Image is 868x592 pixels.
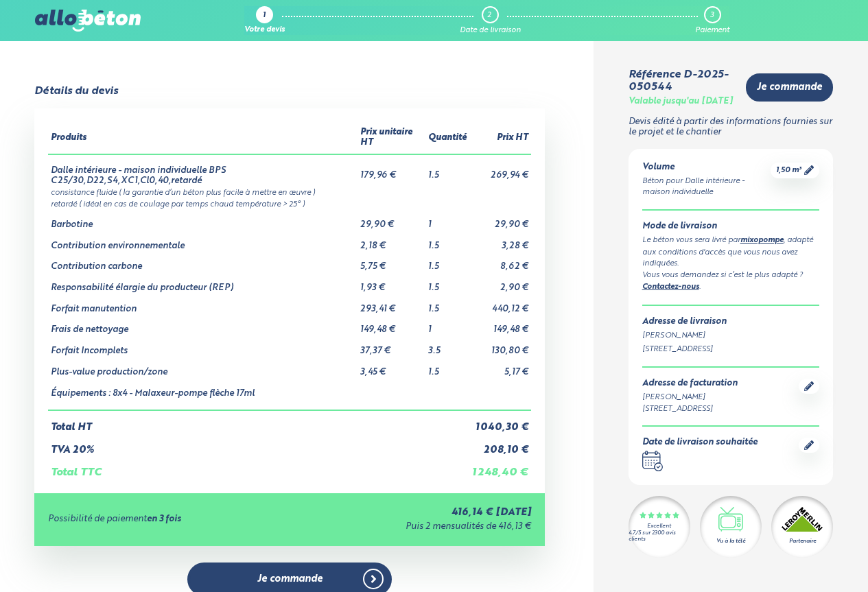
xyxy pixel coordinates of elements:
[48,410,469,434] td: Total HT
[425,357,469,378] td: 1.5
[297,507,532,519] div: 416,14 € [DATE]
[789,537,816,545] div: Partenaire
[244,26,285,35] div: Votre devis
[469,272,531,294] td: 2,90 €
[642,330,820,342] div: [PERSON_NAME]
[746,73,833,102] a: Je commande
[642,283,699,291] a: Contactez-nous
[357,272,426,294] td: 1,93 €
[642,344,820,355] div: [STREET_ADDRESS]
[647,523,671,530] div: Excellent
[263,12,266,21] div: 1
[257,573,322,585] span: Je commande
[425,272,469,294] td: 1.5
[460,6,521,35] a: 2 Date de livraison
[629,117,834,137] p: Devis édité à partir des informations fournies sur le projet et le chantier
[469,154,531,186] td: 269,94 €
[147,514,181,523] strong: en 3 fois
[357,122,426,154] th: Prix unitaire HT
[642,222,820,232] div: Mode de livraison
[244,6,285,35] a: 1 Votre devis
[460,26,521,35] div: Date de livraison
[357,314,426,335] td: 149,48 €
[642,235,820,270] div: Le béton vous sera livré par , adapté aux conditions d'accès que vous nous avez indiquées.
[357,335,426,357] td: 37,37 €
[357,154,426,186] td: 179,96 €
[357,251,426,272] td: 5,75 €
[642,392,738,403] div: [PERSON_NAME]
[425,230,469,252] td: 1.5
[469,209,531,230] td: 29,90 €
[469,335,531,357] td: 130,80 €
[716,537,745,545] div: Vu à la télé
[48,272,357,294] td: Responsabilité élargie du producteur (REP)
[642,403,738,415] div: [STREET_ADDRESS]
[469,434,531,456] td: 208,10 €
[48,251,357,272] td: Contribution carbone
[629,530,690,543] div: 4.7/5 sur 2300 avis clients
[34,85,118,97] div: Détails du devis
[469,314,531,335] td: 149,48 €
[357,357,426,378] td: 3,45 €
[710,11,714,20] div: 3
[740,237,784,244] a: mixopompe
[642,163,771,173] div: Volume
[48,434,469,456] td: TVA 20%
[642,270,820,294] div: Vous vous demandez si c’est le plus adapté ? .
[629,69,736,94] div: Référence D-2025-050544
[642,438,758,448] div: Date de livraison souhaitée
[48,230,357,252] td: Contribution environnementale
[48,209,357,230] td: Barbotine
[642,379,738,389] div: Adresse de facturation
[469,357,531,378] td: 5,17 €
[695,26,729,35] div: Paiement
[642,176,771,199] div: Béton pour Dalle intérieure - maison individuelle
[48,198,531,209] td: retardé ( idéal en cas de coulage par temps chaud température > 25° )
[469,230,531,252] td: 3,28 €
[469,251,531,272] td: 8,62 €
[695,6,729,35] a: 3 Paiement
[425,154,469,186] td: 1.5
[425,209,469,230] td: 1
[357,209,426,230] td: 29,90 €
[469,294,531,315] td: 440,12 €
[48,514,296,525] div: Possibilité de paiement
[469,122,531,154] th: Prix HT
[425,294,469,315] td: 1.5
[48,378,357,411] td: Équipements : 8x4 - Malaxeur-pompe flèche 17ml
[48,154,357,186] td: Dalle intérieure - maison individuelle BPS C25/30,D22,S4,XC1,Cl0,40,retardé
[469,410,531,434] td: 1 040,30 €
[425,122,469,154] th: Quantité
[297,522,532,532] div: Puis 2 mensualités de 416,13 €
[357,294,426,315] td: 293,41 €
[757,82,822,93] span: Je commande
[48,357,357,378] td: Plus-value production/zone
[487,11,491,20] div: 2
[425,314,469,335] td: 1
[357,230,426,252] td: 2,18 €
[629,97,733,107] div: Valable jusqu'au [DATE]
[746,538,853,577] iframe: Help widget launcher
[48,186,531,198] td: consistance fluide ( la garantie d’un béton plus facile à mettre en œuvre )
[48,455,469,479] td: Total TTC
[642,317,820,327] div: Adresse de livraison
[425,251,469,272] td: 1.5
[48,314,357,335] td: Frais de nettoyage
[48,122,357,154] th: Produits
[425,335,469,357] td: 3.5
[35,10,141,32] img: allobéton
[48,294,357,315] td: Forfait manutention
[48,335,357,357] td: Forfait Incomplets
[469,455,531,479] td: 1 248,40 €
